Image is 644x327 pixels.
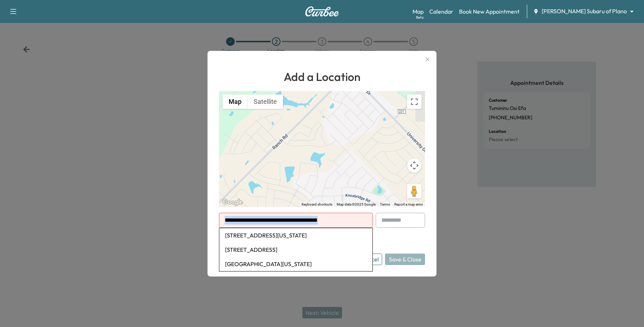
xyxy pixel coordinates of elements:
a: MapBeta [413,7,424,16]
div: Beta [416,15,424,20]
button: Map camera controls [407,158,421,173]
button: Show satellite imagery [248,95,283,109]
a: Calendar [429,7,453,16]
button: Keyboard shortcuts [302,202,332,207]
span: Map data ©2025 Google [337,202,376,206]
li: [STREET_ADDRESS][US_STATE] [219,228,372,242]
a: Report a map error [394,202,423,206]
li: [GEOGRAPHIC_DATA][US_STATE] [219,257,372,271]
button: Drag Pegman onto the map to open Street View [407,184,421,198]
button: Toggle fullscreen view [407,95,421,109]
a: Open this area in Google Maps (opens a new window) [221,198,244,207]
span: [PERSON_NAME] Subaru of Plano [542,7,627,15]
img: Curbee Logo [305,6,339,16]
h1: Add a Location [219,68,425,85]
button: Show street map [223,95,248,109]
li: [STREET_ADDRESS] [219,242,372,257]
a: Book New Appointment [459,7,519,16]
img: Google [221,198,244,207]
a: Terms (opens in new tab) [380,202,390,206]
